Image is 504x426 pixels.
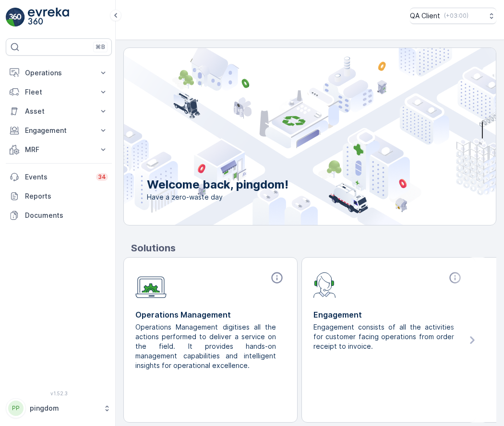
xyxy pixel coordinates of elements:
p: Engagement consists of all the activities for customer facing operations from order receipt to in... [313,322,456,351]
button: QA Client(+03:00) [410,8,496,24]
p: Operations [25,68,93,78]
button: Engagement [6,121,112,140]
p: Asset [25,106,93,116]
button: MRF [6,140,112,159]
p: Reports [25,191,108,201]
button: PPpingdom [6,398,112,418]
p: Events [25,172,90,182]
img: logo [6,8,25,27]
a: Events34 [6,167,112,187]
a: Documents [6,206,112,225]
a: Reports [6,187,112,206]
span: Have a zero-waste day [147,192,288,202]
button: Fleet [6,83,112,102]
p: pingdom [30,403,98,413]
p: QA Client [410,11,440,21]
p: 34 [98,173,106,181]
p: Solutions [131,241,496,255]
p: Fleet [25,87,93,97]
p: Engagement [313,309,464,320]
img: city illustration [81,48,496,225]
p: Documents [25,211,108,220]
p: Operations Management [135,309,286,320]
button: Operations [6,63,112,83]
p: MRF [25,145,93,154]
img: module-icon [313,271,336,298]
p: Welcome back, pingdom! [147,177,288,192]
span: v 1.52.3 [6,390,112,396]
img: module-icon [135,271,167,298]
p: Operations Management digitises all the actions performed to deliver a service on the field. It p... [135,322,278,370]
div: PP [8,401,24,416]
p: ⌘B [96,43,105,51]
p: ( +03:00 ) [444,12,468,20]
button: Asset [6,102,112,121]
img: logo_light-DOdMpM7g.png [28,8,69,27]
p: Engagement [25,126,93,135]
